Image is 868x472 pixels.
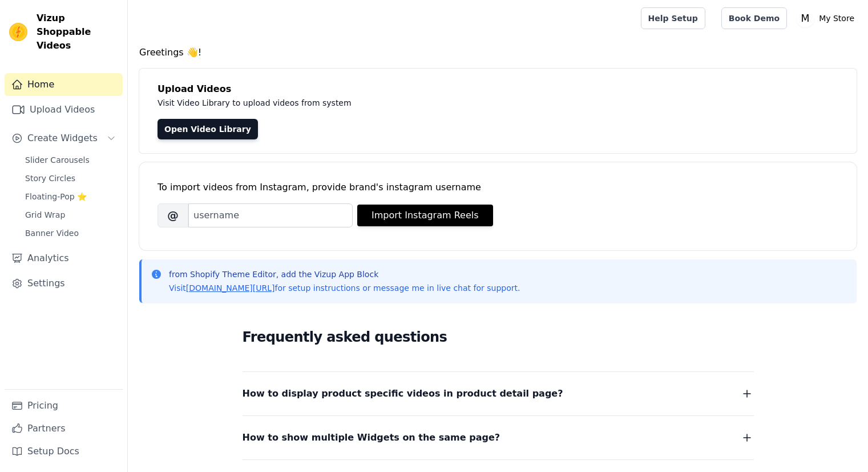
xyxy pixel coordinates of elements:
a: [DOMAIN_NAME][URL] [186,283,275,293]
p: Visit for setup instructions or message me in live chat for support. [169,282,520,294]
img: Vizup [9,23,27,41]
p: My Store [814,8,859,29]
button: Import Instagram Reels [357,205,493,226]
h4: Upload Videos [158,82,838,96]
span: Create Widgets [27,131,98,145]
a: Help Setup [641,7,705,29]
a: Book Demo [721,7,787,29]
a: Pricing [5,394,123,417]
span: Banner Video [25,227,79,239]
p: Visit Video Library to upload videos from system [158,96,669,110]
div: To import videos from Instagram, provide brand's instagram username [158,181,838,194]
button: How to show multiple Widgets on the same page? [243,430,754,446]
a: Upload Videos [5,98,123,121]
span: Story Circles [25,173,75,184]
a: Grid Wrap [18,207,123,223]
span: Vizup Shoppable Videos [37,11,118,53]
button: Create Widgets [5,127,123,150]
text: M [801,13,810,24]
h4: Greetings 👋! [139,46,857,59]
a: Setup Docs [5,440,123,463]
a: Home [5,73,123,96]
h2: Frequently asked questions [243,326,754,349]
span: Grid Wrap [25,209,65,221]
span: How to display product specific videos in product detail page? [243,386,563,402]
span: @ [158,203,188,227]
button: M My Store [796,8,859,29]
a: Settings [5,272,123,295]
a: Story Circles [18,170,123,186]
span: Slider Carousels [25,154,90,166]
a: Open Video Library [158,119,258,139]
p: from Shopify Theme Editor, add the Vizup App Block [169,269,520,280]
a: Banner Video [18,225,123,241]
a: Floating-Pop ⭐ [18,189,123,205]
button: How to display product specific videos in product detail page? [243,386,754,402]
a: Slider Carousels [18,152,123,168]
span: How to show multiple Widgets on the same page? [243,430,500,446]
a: Analytics [5,247,123,270]
a: Partners [5,417,123,440]
input: username [188,203,353,227]
span: Floating-Pop ⭐ [25,191,87,202]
